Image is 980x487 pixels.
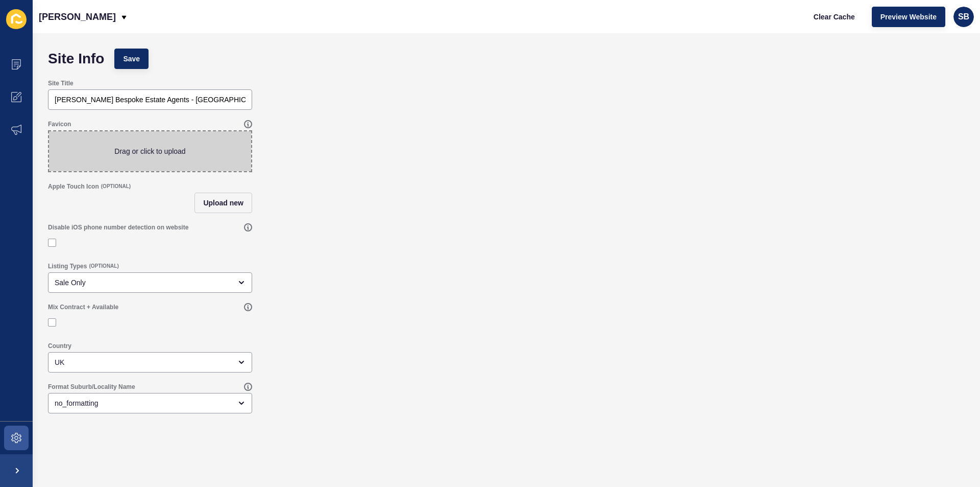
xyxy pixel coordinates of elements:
[880,12,937,22] span: Preview Website
[48,303,118,311] label: Mix Contract + Available
[814,12,855,22] span: Clear Cache
[48,79,73,87] label: Site Title
[805,7,864,27] button: Clear Cache
[194,193,252,213] button: Upload new
[39,4,116,30] p: [PERSON_NAME]
[48,223,188,231] label: Disable iOS phone number detection on website
[48,352,252,373] div: open menu
[123,54,140,64] span: Save
[48,272,252,293] div: open menu
[48,182,99,191] label: Apple Touch Icon
[48,120,71,128] label: Favicon
[203,198,243,208] span: Upload new
[872,7,945,27] button: Preview Website
[89,263,118,270] span: (OPTIONAL)
[48,262,87,270] label: Listing Types
[48,342,71,350] label: Country
[114,49,149,69] button: Save
[48,393,252,413] div: open menu
[48,383,135,391] label: Format Suburb/Locality Name
[48,54,104,64] h1: Site Info
[958,12,969,22] span: SB
[101,183,131,190] span: (OPTIONAL)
